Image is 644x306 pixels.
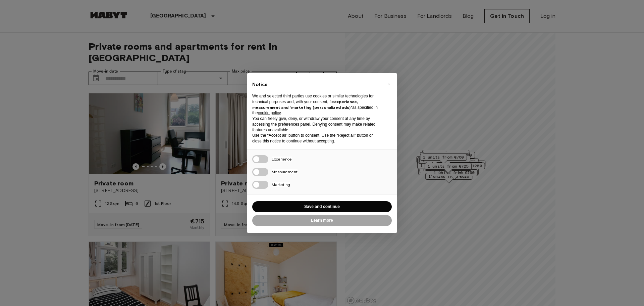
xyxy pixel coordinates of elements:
[272,182,290,187] span: Marketing
[252,93,381,116] p: We and selected third parties use cookies or similar technologies for technical purposes and, wit...
[252,116,381,133] p: You can freely give, deny, or withdraw your consent at any time by accessing the preferences pane...
[252,99,358,110] strong: experience, measurement and “marketing (personalized ads)”
[272,157,292,162] span: Experience
[252,201,392,212] button: Save and continue
[252,81,381,88] h2: Notice
[272,169,298,174] span: Measurement
[252,215,392,226] button: Learn more
[252,133,381,144] p: Use the “Accept all” button to consent. Use the “Reject all” button or close this notice to conti...
[258,111,281,115] a: cookie policy
[387,80,390,88] span: ×
[383,79,394,89] button: Close this notice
